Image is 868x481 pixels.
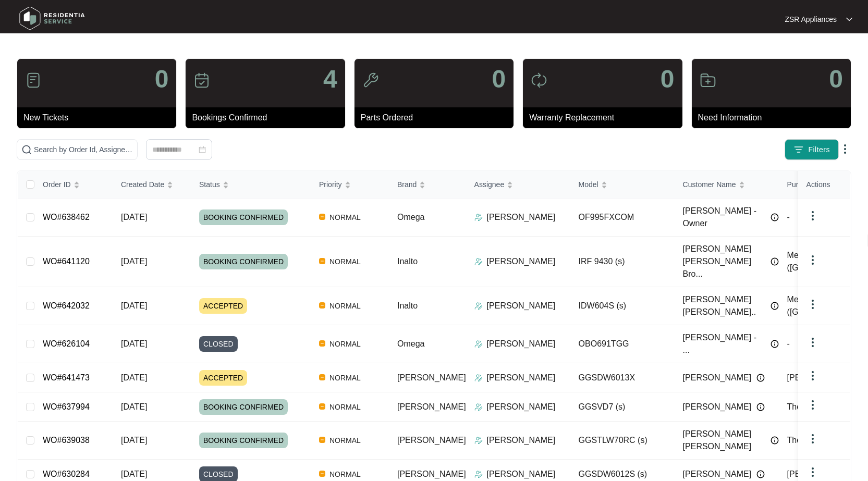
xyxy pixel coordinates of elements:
span: Customer Name [683,179,736,190]
span: - [787,213,790,221]
span: [DATE] [121,301,147,310]
span: [DATE] [121,339,147,348]
img: Vercel Logo [319,214,325,220]
p: 4 [323,67,337,92]
th: Brand [389,171,466,199]
th: Status [191,171,311,199]
img: dropdown arrow [806,336,819,349]
td: GGSDW6013X [570,363,675,392]
td: OBO691TGG [570,325,675,363]
img: dropdown arrow [806,433,819,445]
a: WO#630284 [43,470,90,478]
img: Assigner Icon [474,340,483,348]
img: Assigner Icon [474,257,483,266]
img: Assigner Icon [474,213,483,221]
img: Assigner Icon [474,302,483,310]
p: [PERSON_NAME] [487,434,556,447]
span: Purchased From [787,179,841,190]
img: Assigner Icon [474,470,483,478]
p: [PERSON_NAME] [487,468,556,480]
span: NORMAL [325,338,365,350]
td: IDW604S (s) [570,287,675,325]
span: Brand [397,179,417,190]
img: Info icon [771,302,779,310]
th: Created Date [113,171,191,199]
span: ACCEPTED [199,298,247,314]
span: BOOKING CONFIRMED [199,433,288,448]
img: Info icon [756,374,765,382]
img: icon [25,72,42,89]
span: [PERSON_NAME] [397,402,466,411]
p: 0 [155,67,169,92]
span: Omega [397,339,424,348]
p: 0 [492,67,506,92]
td: GGSVD7 (s) [570,392,675,422]
span: Assignee [474,179,505,190]
span: [PERSON_NAME] [683,372,752,384]
span: NORMAL [325,211,365,224]
span: Filters [808,144,830,155]
img: icon [531,72,547,89]
img: Assigner Icon [474,374,483,382]
span: [PERSON_NAME] [397,470,466,478]
img: dropdown arrow [806,399,819,411]
span: [PERSON_NAME] [787,470,856,478]
img: dropdown arrow [839,143,851,155]
p: New Tickets [23,112,176,124]
img: Info icon [756,470,765,478]
span: BOOKING CONFIRMED [199,254,288,269]
img: dropdown arrow [806,254,819,266]
span: NORMAL [325,401,365,413]
a: WO#626104 [43,339,90,348]
img: residentia service logo [16,3,89,34]
p: 0 [661,67,675,92]
span: [DATE] [121,373,147,382]
td: IRF 9430 (s) [570,237,675,287]
img: filter icon [793,144,804,155]
p: ZSR Appliances [785,14,837,24]
span: Inalto [397,257,418,266]
img: Vercel Logo [319,471,325,477]
a: WO#642032 [43,301,90,310]
th: Customer Name [675,171,779,199]
a: WO#639038 [43,436,90,445]
span: The Good Guys [787,436,846,445]
img: Vercel Logo [319,437,325,443]
span: ACCEPTED [199,370,247,386]
th: Assignee [466,171,570,199]
img: icon [700,72,716,89]
p: [PERSON_NAME] [487,372,556,384]
span: Order ID [43,179,71,190]
span: [DATE] [121,257,147,266]
span: [PERSON_NAME] [PERSON_NAME].. [683,293,765,318]
img: icon [362,72,379,89]
img: dropdown arrow [846,17,852,22]
span: [DATE] [121,436,147,445]
p: [PERSON_NAME] [487,338,556,350]
span: [PERSON_NAME] [397,373,466,382]
span: CLOSED [199,336,238,352]
img: Vercel Logo [319,374,325,380]
img: dropdown arrow [806,369,819,382]
span: NORMAL [325,434,365,447]
span: [PERSON_NAME] [683,468,752,480]
span: NORMAL [325,372,365,384]
span: Omega [397,213,424,221]
input: Search by Order Id, Assignee Name, Customer Name, Brand and Model [34,144,133,155]
span: [DATE] [121,470,147,478]
img: search-icon [21,144,32,155]
span: Inalto [397,301,418,310]
span: Model [579,179,598,190]
th: Model [570,171,675,199]
p: Bookings Confirmed [192,112,345,124]
span: BOOKING CONFIRMED [199,209,288,225]
span: [PERSON_NAME] [PERSON_NAME] Bro... [683,243,765,280]
img: Info icon [771,257,779,266]
th: Actions [798,171,850,199]
span: [PERSON_NAME] [683,401,752,413]
span: [PERSON_NAME] [787,373,856,382]
p: Need Information [698,112,851,124]
img: Info icon [756,403,765,411]
p: [PERSON_NAME] [487,255,556,268]
a: WO#638462 [43,213,90,221]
